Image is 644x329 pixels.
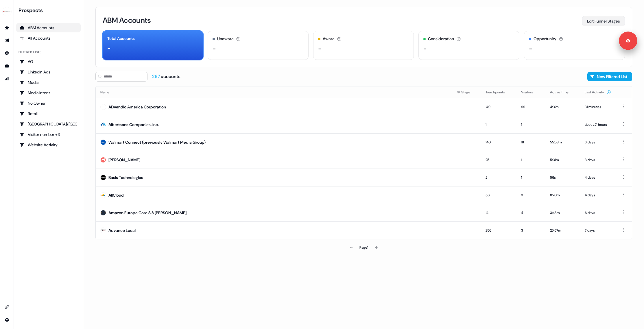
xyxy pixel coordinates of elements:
[550,192,575,198] div: 8:20m
[323,36,335,42] div: Aware
[2,74,12,83] a: Go to attribution
[96,86,452,98] th: Name
[2,315,12,324] a: Go to integrations
[16,34,81,43] a: All accounts
[585,175,611,180] div: 4 days
[2,36,12,45] a: Go to outbound experience
[16,78,81,87] a: Go to Media
[16,67,81,77] a: Go to LinkedIn Ads
[108,192,124,198] div: AllCloud
[20,142,77,148] div: Website Activity
[20,80,77,85] div: Media
[16,140,81,149] a: Go to Website Activity
[217,36,234,42] div: Unaware
[534,36,556,42] div: Opportunity
[550,104,575,110] div: 4:02h
[16,23,81,32] a: ABM Accounts
[550,175,575,180] div: 56s
[108,175,143,180] div: Basis Technologies
[521,228,541,233] div: 3
[318,44,322,53] div: -
[550,228,575,233] div: 25:57m
[529,44,532,53] div: -
[107,36,135,42] div: Total Accounts
[20,35,77,41] div: All Accounts
[16,119,81,129] a: Go to USA/Canada
[585,157,611,163] div: 3 days
[20,100,77,106] div: No Owner
[585,192,611,198] div: 4 days
[16,99,81,108] a: Go to No Owner
[521,210,541,216] div: 4
[20,132,77,137] div: Visitor number +3
[486,139,512,145] div: 140
[550,87,575,97] button: Active Time
[428,36,454,42] div: Consideration
[20,90,77,96] div: Media Intent
[16,130,81,139] a: Go to Visitor number +3
[19,50,41,55] div: Filtered lists
[108,228,136,233] div: Advance Local
[486,87,512,97] button: Touchpoints
[587,72,632,81] button: New Filtered List
[585,104,611,110] div: 31 minutes
[103,16,151,24] h3: ABM Accounts
[20,121,77,127] div: [GEOGRAPHIC_DATA]/[GEOGRAPHIC_DATA]
[585,210,611,216] div: 6 days
[521,192,541,198] div: 3
[2,302,12,312] a: Go to integrations
[521,139,541,145] div: 18
[486,210,512,216] div: 14
[20,25,77,31] div: ABM Accounts
[108,122,159,127] div: Albertsons Companies, Inc.
[20,111,77,117] div: Retail
[19,7,81,14] div: Prospects
[521,175,541,180] div: 1
[521,104,541,110] div: 99
[108,104,166,110] div: ADvendio America Corporation
[457,89,476,95] div: Stage
[152,73,161,80] span: 267
[16,88,81,97] a: Go to Media Intent
[152,73,180,80] div: accounts
[2,61,12,71] a: Go to templates
[550,210,575,216] div: 3:43m
[585,228,611,233] div: 7 days
[486,228,512,233] div: 256
[521,122,541,127] div: 1
[585,122,611,127] div: about 21 hours
[486,104,512,110] div: 1491
[486,122,512,127] div: 1
[2,49,12,58] a: Go to Inbound
[585,87,611,97] button: Last Activity
[521,87,540,97] button: Visitors
[20,69,77,75] div: LinkedIn Ads
[486,157,512,163] div: 25
[423,44,427,53] div: -
[585,139,611,145] div: 3 days
[108,210,187,216] div: Amazon Europe Core S.à [PERSON_NAME]
[107,44,111,53] div: -
[16,57,81,66] a: Go to AG
[2,23,12,32] a: Go to prospects
[486,192,512,198] div: 56
[108,157,140,163] div: [PERSON_NAME]
[521,157,541,163] div: 1
[550,139,575,145] div: 55:58m
[108,139,206,145] div: Walmart Connect (previously Walmart Media Group)
[550,157,575,163] div: 5:01m
[582,16,625,26] button: Edit Funnel Stages
[16,109,81,118] a: Go to Retail
[486,175,512,180] div: 2
[20,59,77,64] div: AG
[359,245,368,250] div: Page 1
[213,44,216,53] div: -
